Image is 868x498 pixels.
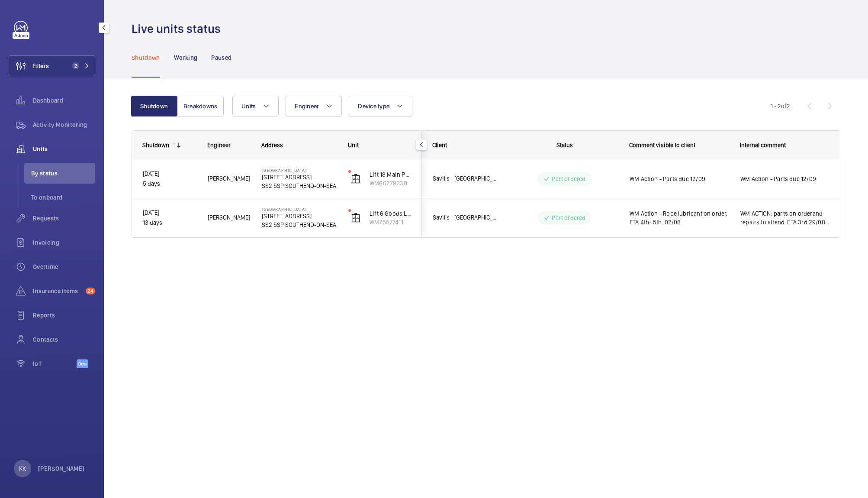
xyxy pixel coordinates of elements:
button: Device type [349,96,412,116]
p: [DATE] [143,169,196,179]
span: Device type [358,103,389,110]
p: Paused [211,53,231,62]
span: Filters [32,61,49,70]
h1: Live units status [132,21,226,37]
p: Working [174,53,197,62]
span: Address [261,142,283,149]
p: Shutdown [132,53,160,62]
span: WM ACTION: parts on orderand repairs to attend. ETA 3rd 29/08 [GEOGRAPHIC_DATA] [740,209,829,226]
span: Invoicing [33,238,95,247]
span: 24 [86,288,95,294]
span: 1 - 2 2 [771,103,790,109]
span: Status [556,142,573,149]
span: WM Action - Parts due 12/09 [630,175,729,183]
p: Lift 18 Main Passenger Lift [370,170,411,179]
span: Requests [33,214,95,223]
p: SS2 5SP SOUTHEND-ON-SEA [262,220,337,229]
p: Part ordered [552,213,585,222]
span: of [781,103,787,110]
p: WM66279330 [370,179,411,188]
button: Filters2 [9,55,95,76]
p: Lift 6 Goods Lift [370,209,411,218]
p: SS2 5SP SOUTHEND-ON-SEA [262,181,337,190]
span: Units [241,103,256,110]
p: [GEOGRAPHIC_DATA] [262,168,337,173]
span: Engineer [207,142,231,149]
span: [PERSON_NAME] [208,213,251,223]
p: [STREET_ADDRESS] [262,212,337,220]
span: Contacts [33,335,95,344]
span: Dashboard [33,96,95,105]
button: Units [232,96,279,116]
span: By status [31,169,95,178]
span: [PERSON_NAME] [208,174,251,184]
span: Beta [77,359,88,368]
p: [DATE] [143,208,196,218]
div: Press SPACE to select this row. [422,198,840,237]
span: Engineer [295,103,319,110]
span: WM Action - Rope lubricant on order, ETA 4th- 5th. 02/08 [630,209,729,226]
p: [STREET_ADDRESS] [262,173,337,181]
span: Reports [33,311,95,320]
button: Engineer [286,96,342,116]
span: Insurance items [33,287,82,295]
div: Unit [348,142,411,149]
img: elevator.svg [350,213,361,223]
p: KK [19,464,26,473]
div: Shutdown [142,142,169,149]
button: Breakdowns [177,96,224,116]
p: 13 days [143,218,196,228]
span: Internal comment [740,142,786,149]
span: Comment visible to client [629,142,695,149]
span: WM Action - Parts due 12/09 [740,175,829,183]
p: Part ordered [552,175,585,183]
span: Savills - [GEOGRAPHIC_DATA] [433,213,499,223]
p: [GEOGRAPHIC_DATA] [262,207,337,212]
span: Units [33,145,95,153]
span: Overtime [33,262,95,271]
span: Savills - [GEOGRAPHIC_DATA] [433,174,499,184]
div: Press SPACE to select this row. [422,159,840,198]
span: To onboard [31,193,95,202]
p: [PERSON_NAME] [38,464,85,473]
span: Client [432,142,447,149]
img: elevator.svg [350,174,361,184]
span: IoT [33,359,77,368]
p: 5 days [143,179,196,189]
button: Shutdown [131,96,177,116]
div: Press SPACE to select this row. [132,198,422,237]
div: Press SPACE to select this row. [132,159,422,198]
span: Activity Monitoring [33,120,95,129]
span: 2 [72,62,79,69]
p: WM75577411 [370,218,411,226]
